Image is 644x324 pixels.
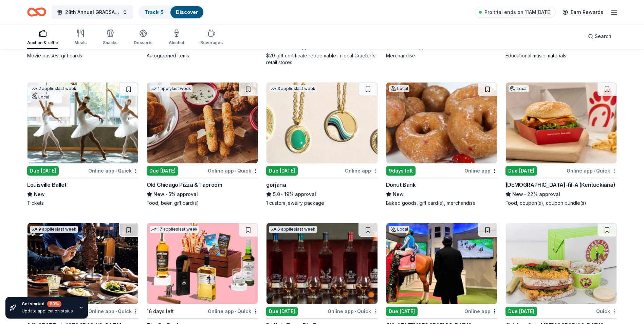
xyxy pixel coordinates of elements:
div: 9 days left [386,166,416,176]
button: Beverages [200,26,223,49]
div: Online app [464,307,497,316]
img: Image for Donut Bank [386,83,497,163]
span: New [512,190,523,198]
div: Old Chicago Pizza & Taproom [147,181,222,189]
img: Image for Buffalo Trace Distillery [266,223,377,304]
div: Due [DATE] [27,166,59,176]
div: Due [DATE] [266,307,298,316]
button: Search [583,30,617,43]
div: Meals [74,40,87,46]
img: Image for The BroBasket [147,223,258,304]
img: Image for Chick-fil-A (Kentuckiana) [506,83,617,163]
div: $20 gift certificate redeemable in local Graeter's retail stores [266,52,378,66]
span: New [34,190,45,198]
div: 3 applies last week [269,85,317,92]
div: Autographed items [147,52,258,59]
button: Track· 5Discover [139,5,204,19]
span: Pro trial ends on 11AM[DATE] [484,8,552,16]
span: • [402,44,403,50]
div: Online app Quick [208,166,258,175]
div: Food, coupon(s), coupon bundle(s) [505,200,617,206]
button: Snacks [103,26,117,49]
div: Alcohol [169,40,184,46]
div: Due [DATE] [505,307,537,316]
div: Online app Quick [328,307,378,316]
button: Meals [74,26,87,49]
a: Pro trial ends on 11AM[DATE] [475,7,556,18]
div: Due [DATE] [147,166,178,176]
div: Louisville Ballet [27,181,66,189]
a: Image for gorjana3 applieslast weekDue [DATE]Online appgorjana5.0•19% approval1 custom jewelry pa... [266,82,378,206]
div: 16 days left [147,307,174,316]
div: 19% approval [266,190,378,198]
button: 28th Annual GRADSA Buddy Walk/5K & Silent Auction [52,5,133,19]
div: Online app [464,166,497,175]
div: Online app Quick [208,307,258,316]
div: Desserts [134,40,152,46]
div: 22% approval [505,190,617,198]
div: Local [509,85,529,92]
a: Image for Louisville Ballet2 applieslast weekLocalDue [DATE]Online app•QuickLouisville BalletNewT... [27,82,139,206]
a: Earn Rewards [558,6,607,18]
button: Desserts [134,26,152,49]
img: Image for Kentucky Derby Museum [386,223,497,304]
img: Image for Louisville Ballet [27,83,138,163]
div: Auction & raffle [27,40,58,46]
img: Image for Old Chicago Pizza & Taproom [147,83,258,163]
div: 1 apply last week [150,85,192,92]
img: Image for gorjana [266,83,377,163]
span: New [393,190,404,198]
a: Image for Chick-fil-A (Kentuckiana)LocalDue [DATE]Online app•Quick[DEMOGRAPHIC_DATA]-fil-A (Kentu... [505,82,617,206]
div: Due [DATE] [386,307,418,316]
div: Baked goods, gift card(s), merchandise [386,200,497,206]
div: Due [DATE] [266,166,298,176]
button: Alcohol [169,26,184,49]
a: Image for Donut BankLocal9days leftOnline appDonut BankNewBaked goods, gift card(s), merchandise [386,82,497,206]
div: Due [DATE] [505,166,537,176]
div: 80 % [47,301,61,307]
span: Search [595,32,611,40]
a: Discover [176,9,198,15]
div: 9 applies last week [30,226,78,233]
span: • [281,192,283,197]
button: Auction & raffle [27,26,58,49]
div: Local [389,226,409,233]
div: Educational music materials [505,52,617,59]
a: Track· 5 [145,9,164,15]
div: [DEMOGRAPHIC_DATA]-fil-A (Kentuckiana) [505,181,615,189]
div: gorjana [266,181,286,189]
img: Image for Texas de Brazil [27,223,138,304]
div: Get started [22,301,73,307]
div: Local [389,85,409,92]
div: Beverages [200,40,223,46]
span: • [285,44,287,50]
div: Tickets [27,200,139,206]
div: Movie passes, gift cards [27,52,139,59]
span: • [594,168,595,174]
div: Merchandise [386,52,497,59]
span: • [235,309,236,314]
div: 1 custom jewelry package [266,200,378,206]
span: • [235,168,236,174]
span: • [524,192,526,197]
div: Update application status [22,308,73,314]
img: Image for Chicken Salad Chick [506,223,617,304]
div: 17 applies last week [150,226,199,233]
span: 28th Annual GRADSA Buddy Walk/5K & Silent Auction [65,8,119,16]
div: Local [30,94,51,101]
div: 2 applies last week [30,85,78,92]
div: Online app Quick [567,166,617,175]
div: Quick [596,307,617,316]
span: • [166,192,167,197]
span: New [153,190,164,198]
span: 5.0 [273,190,280,198]
div: 6 applies last week [269,226,317,233]
span: • [115,309,117,314]
span: • [115,168,117,174]
div: Food, beer, gift card(s) [147,200,258,206]
div: Online app [345,166,378,175]
span: • [355,309,356,314]
div: 5% approval [147,190,258,198]
div: Donut Bank [386,181,416,189]
a: Home [27,4,46,20]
